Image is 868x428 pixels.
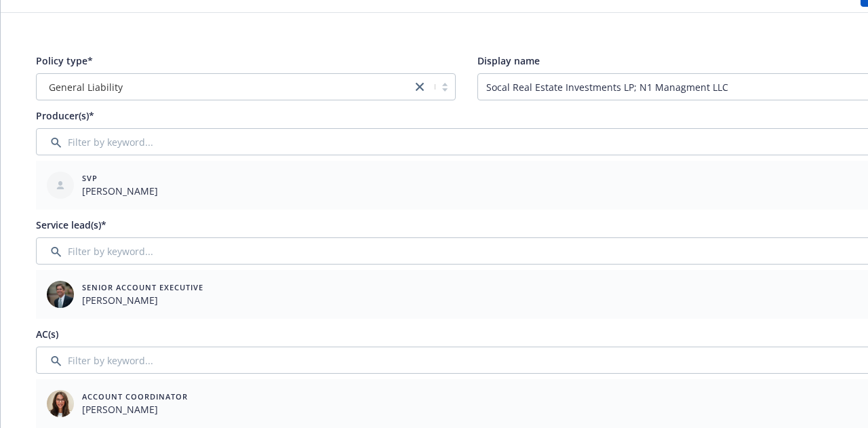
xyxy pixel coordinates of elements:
[36,54,93,67] span: Policy type*
[82,293,203,307] span: [PERSON_NAME]
[412,79,428,95] a: close
[477,54,540,67] span: Display name
[36,218,106,231] span: Service lead(s)*
[47,390,74,417] img: employee photo
[36,109,94,122] span: Producer(s)*
[82,184,158,198] span: [PERSON_NAME]
[82,391,188,402] span: Account Coordinator
[82,281,203,293] span: Senior Account Executive
[43,80,405,94] span: General Liability
[36,328,58,341] span: AC(s)
[47,281,74,308] img: employee photo
[82,172,158,184] span: SVP
[82,402,188,416] span: [PERSON_NAME]
[49,80,123,94] span: General Liability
